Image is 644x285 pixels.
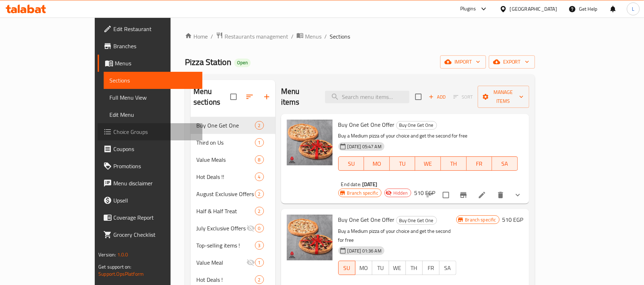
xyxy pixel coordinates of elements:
button: import [440,55,486,69]
span: Edit Menu [109,110,197,119]
span: Third on Us [196,138,255,147]
span: [DATE] 05:47 AM [345,143,384,150]
span: SU [341,159,361,169]
span: Select to update [438,187,453,202]
div: items [255,121,264,130]
span: TU [375,263,386,273]
a: Sections [104,72,202,89]
button: WE [389,261,406,275]
div: Hot Deals !!4 [191,168,275,185]
button: export [489,55,535,69]
span: 1.0.0 [117,250,128,259]
button: Manage items [478,86,529,108]
span: Choice Groups [113,127,197,136]
div: August Exclusive Offers [196,190,255,198]
span: Edit Restaurant [113,25,197,33]
span: Value Meals [196,155,255,164]
h6: 510 EGP [502,215,523,225]
span: Sort sections [241,88,258,105]
span: FR [470,159,490,169]
div: items [255,224,264,232]
span: [DATE] 01:36 AM [345,247,384,254]
span: Buy One Get One Offer [338,214,395,225]
span: Hot Deals ! [196,275,255,284]
a: Menus [98,55,202,72]
div: Buy One Get One [396,216,437,225]
span: 3 [255,242,264,249]
button: FR [422,261,439,275]
a: Edit Restaurant [98,20,202,37]
a: Branches [98,37,202,55]
div: July Exclusive Offers0 [191,220,275,237]
span: WE [392,263,403,273]
div: [GEOGRAPHIC_DATA] [510,5,557,13]
a: Menus [296,32,321,41]
span: SA [495,159,515,169]
span: Branches [113,42,197,50]
span: Menus [305,32,321,41]
span: Buy One Get One [196,121,255,130]
a: Full Menu View [104,89,202,106]
div: Buy One Get One2 [191,117,275,134]
a: Restaurants management [216,32,288,41]
span: 2 [255,208,264,215]
div: Third on Us1 [191,134,275,151]
a: Edit Menu [104,106,202,123]
button: MO [355,261,372,275]
span: 1 [255,139,264,146]
a: Coverage Report [98,209,202,226]
img: Buy One Get One Offer [287,120,333,165]
span: Select section first [449,91,478,102]
span: import [446,57,480,66]
button: show more [509,186,526,204]
button: Add section [258,88,275,105]
span: Add item [426,91,449,102]
div: Value Meal [196,258,246,267]
button: SU [338,156,364,171]
span: Pizza Station [185,54,231,70]
span: TH [444,159,464,169]
div: items [255,138,264,147]
button: delete [492,186,509,204]
h2: Menu sections [193,86,230,107]
span: Buy One Get One Offer [338,119,395,130]
div: items [255,155,264,164]
span: WE [418,159,438,169]
button: Add [426,91,449,102]
span: Coverage Report [113,213,197,222]
a: Menu disclaimer [98,175,202,192]
span: Upsell [113,196,197,205]
span: Manage items [483,88,523,106]
span: Branch specific [462,216,499,223]
div: items [255,190,264,198]
button: SA [492,156,518,171]
input: search [325,91,409,103]
span: Branch specific [344,190,381,196]
div: Top-selling items !3 [191,237,275,254]
span: Full Menu View [109,93,197,102]
span: MO [358,263,369,273]
span: L [632,5,634,13]
button: FR [467,156,492,171]
button: Branch-specific-item [455,186,472,204]
span: TU [393,159,413,169]
span: 1 [255,259,264,266]
span: FR [426,263,437,273]
div: items [255,258,264,267]
p: Buy a Medium pizza of your choice and get the second for free [338,227,456,245]
span: Buy One Get One [397,216,437,225]
span: SA [442,263,453,273]
li: / [324,32,327,41]
div: Half & Half Treat2 [191,202,275,220]
svg: Inactive section [246,258,255,267]
div: Buy One Get One [396,121,437,130]
a: Edit menu item [478,191,486,199]
button: TU [372,261,389,275]
div: August Exclusive Offers2 [191,185,275,202]
span: 8 [255,156,264,163]
span: SU [341,263,353,273]
div: items [255,241,264,250]
button: sort-choices [421,186,438,204]
span: Half & Half Treat [196,207,255,215]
